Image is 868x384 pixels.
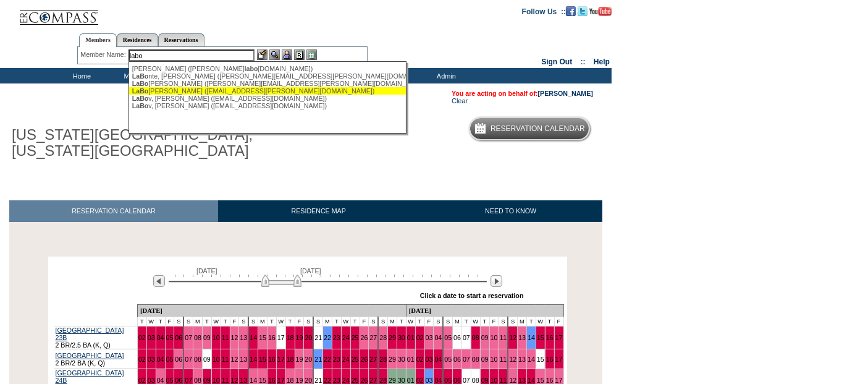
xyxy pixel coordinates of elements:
td: S [239,317,248,326]
a: 25 [352,334,359,341]
img: Follow us on Twitter [578,6,588,16]
a: 16 [546,377,554,384]
td: F [360,317,369,326]
span: LaBo [132,87,149,95]
a: 11 [499,334,507,341]
td: W [146,317,156,326]
a: 06 [175,377,182,384]
a: 15 [259,377,266,384]
a: 25 [352,356,359,363]
td: T [202,317,211,326]
td: T [350,317,360,326]
a: 28 [379,377,387,384]
a: 08 [194,334,201,341]
td: T [268,317,277,326]
a: 27 [369,356,377,363]
a: 17 [277,334,285,341]
a: 17 [277,356,285,363]
a: 20 [305,356,312,363]
img: View [269,49,280,60]
a: [GEOGRAPHIC_DATA] [56,352,124,359]
a: 25 [352,377,359,384]
td: W [341,317,350,326]
a: 16 [268,356,276,363]
a: Reservations [158,33,204,46]
a: 15 [259,334,266,341]
a: 05 [166,334,174,341]
a: 07 [463,356,470,363]
a: 12 [509,356,516,363]
a: 30 [398,356,405,363]
span: LaBo [132,72,149,80]
a: Subscribe to our YouTube Channel [589,7,612,14]
a: 06 [175,334,182,341]
a: 06 [175,356,182,363]
a: 17 [555,377,563,384]
a: 12 [509,334,516,341]
a: 03 [148,377,155,384]
a: 17 [555,334,563,341]
a: 27 [369,334,377,341]
td: M [193,317,203,326]
div: v, [PERSON_NAME] ([EMAIL_ADDRESS][DOMAIN_NAME]) [132,95,404,102]
td: T [156,317,165,326]
a: [PERSON_NAME] [538,90,593,97]
a: 16 [268,377,276,384]
a: 15 [537,334,544,341]
td: S [174,317,183,326]
a: 09 [481,377,489,384]
td: S [378,317,387,326]
td: T [221,317,230,326]
a: 16 [546,334,554,341]
a: 29 [389,334,396,341]
span: LaBo [132,102,149,109]
td: M [323,317,332,326]
a: 02 [138,377,146,384]
a: 03 [148,356,155,363]
a: 14 [528,377,535,384]
a: 09 [481,356,489,363]
img: Impersonate [282,49,292,60]
div: [PERSON_NAME] ([EMAIL_ADDRESS][PERSON_NAME][DOMAIN_NAME]) [132,87,404,95]
a: 05 [444,377,452,384]
td: S [499,317,508,326]
a: 21 [314,334,322,341]
td: W [471,317,480,326]
a: Members [79,33,117,47]
a: RESIDENCE MAP [218,200,419,222]
span: :: [581,58,586,66]
td: T [527,317,536,326]
a: 13 [240,377,247,384]
td: S [443,317,452,326]
a: 09 [481,334,489,341]
a: 07 [185,334,192,341]
div: [PERSON_NAME] ([PERSON_NAME] [DOMAIN_NAME]) [132,65,404,72]
a: 16 [546,356,554,363]
a: 02 [416,356,424,363]
a: 13 [240,334,247,341]
img: b_calculator.gif [306,49,317,60]
a: 15 [537,356,544,363]
a: 28 [379,334,387,341]
a: Help [594,58,610,66]
td: F [489,317,499,326]
a: 22 [324,356,331,363]
a: 09 [203,334,211,341]
a: 10 [213,356,220,363]
td: W [406,317,415,326]
div: [PERSON_NAME] ([PERSON_NAME][EMAIL_ADDRESS][PERSON_NAME][DOMAIN_NAME]) [132,80,404,87]
span: You are acting on behalf of: [452,90,593,97]
a: 11 [499,377,507,384]
a: 23 [333,334,340,341]
td: S [508,317,517,326]
a: 04 [434,334,442,341]
div: Member Name: [80,49,128,60]
a: 10 [491,334,498,341]
a: 20 [305,334,312,341]
a: 23 [333,356,340,363]
a: 08 [194,356,201,363]
a: 14 [528,334,535,341]
td: T [332,317,342,326]
a: 16 [268,334,276,341]
td: T [397,317,407,326]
